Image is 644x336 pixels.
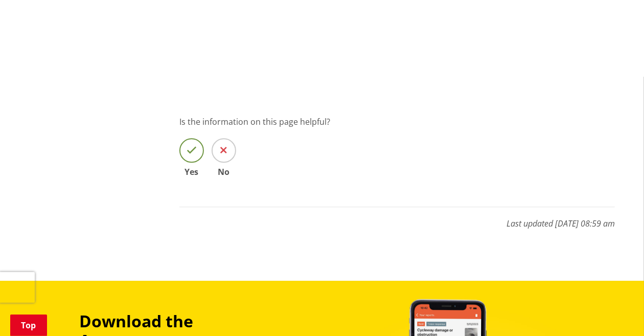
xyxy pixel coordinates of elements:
span: No [212,168,236,176]
iframe: Messenger Launcher [597,293,634,330]
span: Yes [179,168,204,176]
p: Last updated [DATE] 08:59 am [179,207,615,230]
a: Top [10,315,47,336]
p: Is the information on this page helpful? [179,116,615,128]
